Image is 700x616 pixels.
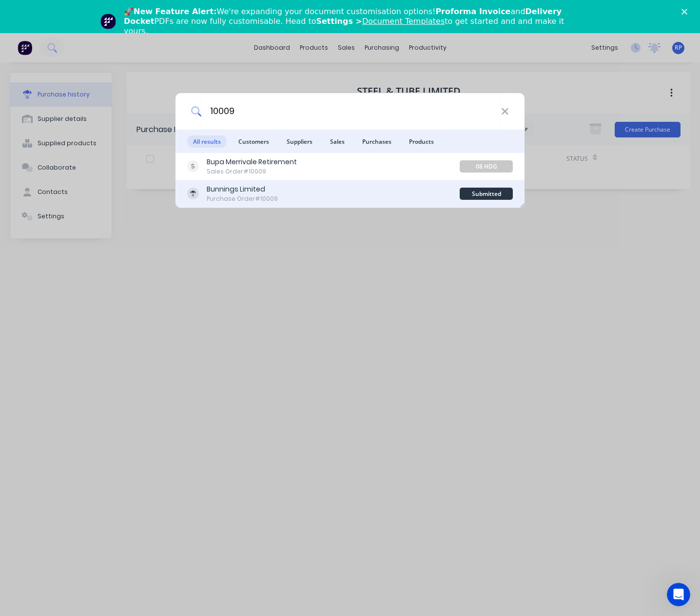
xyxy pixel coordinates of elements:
[667,583,690,606] iframe: Intercom live chat
[100,14,116,29] img: Profile image for Team
[187,135,227,148] span: All results
[362,17,445,26] a: Document Templates
[202,93,501,130] input: Start typing a customer or supplier name to create a new order...
[124,7,562,26] b: Delivery Docket
[281,135,318,148] span: Suppliers
[207,194,278,203] div: Purchase Order #10009
[460,160,513,173] div: 08 HDG
[460,188,513,200] div: Submitted
[207,167,297,176] div: Sales Order #10009
[124,7,584,36] div: 🚀 We're expanding your document customisation options! and PDFs are now fully customisable. Head ...
[681,9,691,15] div: Close
[356,135,397,148] span: Purchases
[324,135,350,148] span: Sales
[233,135,275,148] span: Customers
[316,17,445,26] b: Settings >
[207,184,278,194] div: Bunnings Limited
[435,7,510,16] b: Proforma Invoice
[403,135,440,148] span: Products
[134,7,217,16] b: New Feature Alert:
[207,157,297,167] div: Bupa Merrivale Retirement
